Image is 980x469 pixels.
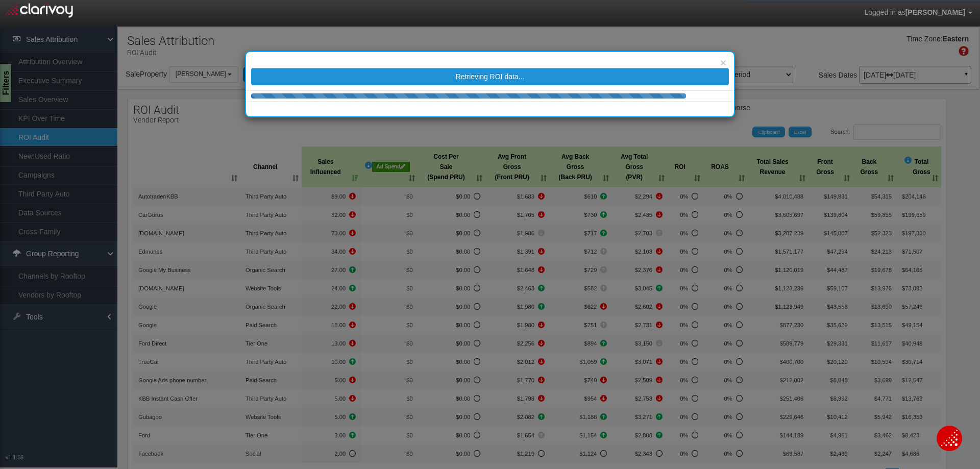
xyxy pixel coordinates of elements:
[456,72,525,81] span: Retrieving ROI data...
[720,57,726,68] button: ×
[905,8,965,16] span: [PERSON_NAME]
[864,8,905,16] span: Logged in as
[251,68,729,85] button: Retrieving ROI data...
[856,1,980,25] a: Logged in as[PERSON_NAME]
